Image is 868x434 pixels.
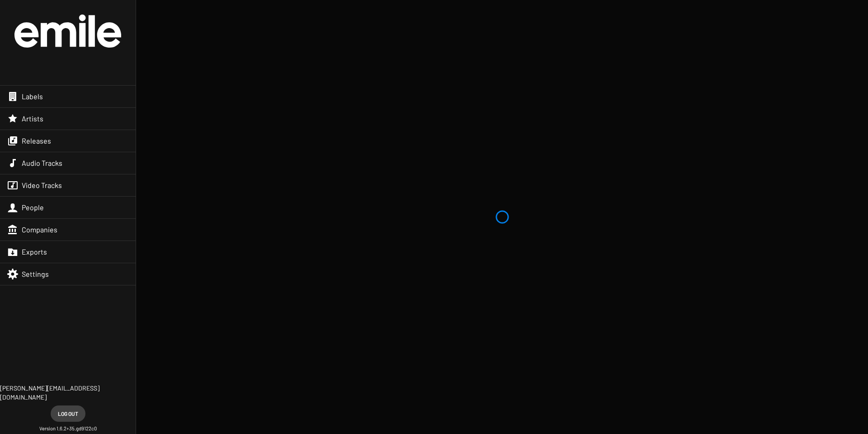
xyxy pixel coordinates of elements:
[22,159,62,168] span: Audio Tracks
[22,225,57,234] span: Companies
[22,114,43,123] span: Artists
[22,181,62,190] span: Video Tracks
[22,247,47,256] span: Exports
[22,270,49,279] span: Settings
[22,92,43,101] span: Labels
[14,14,121,48] img: grand-official-logo.svg
[58,405,78,422] span: Log out
[22,136,51,145] span: Releases
[39,425,97,432] small: Version 1.6.2+35.gd9122c0
[51,405,85,422] button: Log out
[22,203,44,212] span: People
